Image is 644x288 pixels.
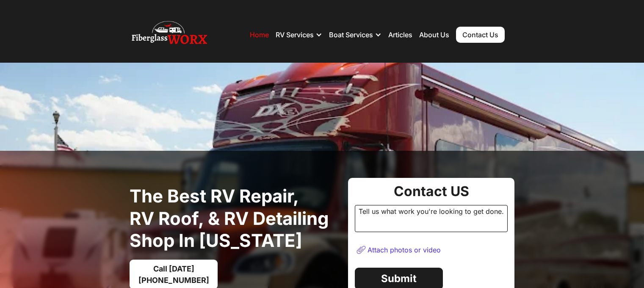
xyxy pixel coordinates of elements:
h1: The best RV Repair, RV Roof, & RV Detailing Shop in [US_STATE] [130,185,341,252]
a: Home [250,30,269,39]
div: Contact US [355,185,508,198]
a: Articles [388,30,412,39]
a: About Us [419,30,449,39]
div: Boat Services [329,22,381,47]
div: RV Services [276,22,322,47]
div: Attach photos or video [368,246,441,254]
div: Boat Services [329,30,373,39]
div: RV Services [276,30,314,39]
div: Tell us what work you're looking to get done. [355,205,508,232]
a: Contact Us [456,27,505,43]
